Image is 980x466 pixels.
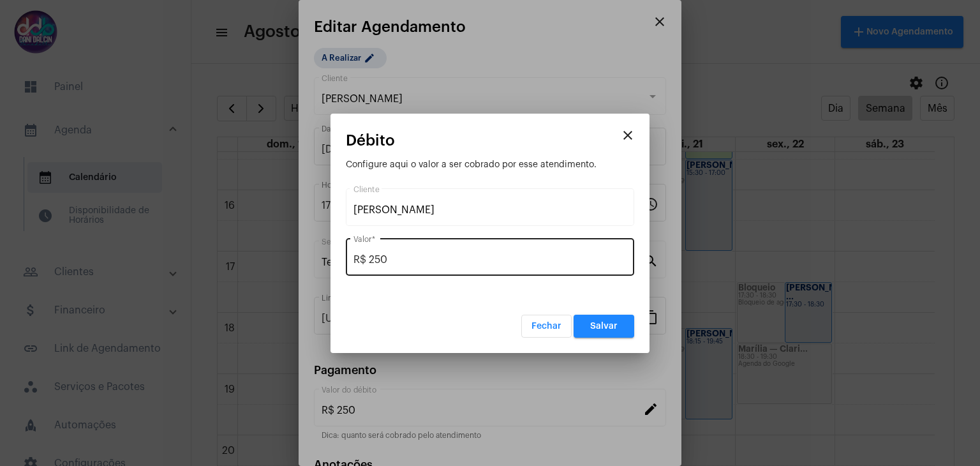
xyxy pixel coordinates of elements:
[353,204,627,216] input: Pesquisar cliente
[346,132,395,149] span: Débito
[574,315,634,338] button: Salvar
[346,160,597,169] span: Configure aqui o valor a ser cobrado por esse atendimento.
[590,322,618,331] span: Salvar
[531,322,561,331] span: Fechar
[620,128,635,143] mat-icon: close
[521,315,572,338] button: Fechar
[353,254,627,266] input: Valor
